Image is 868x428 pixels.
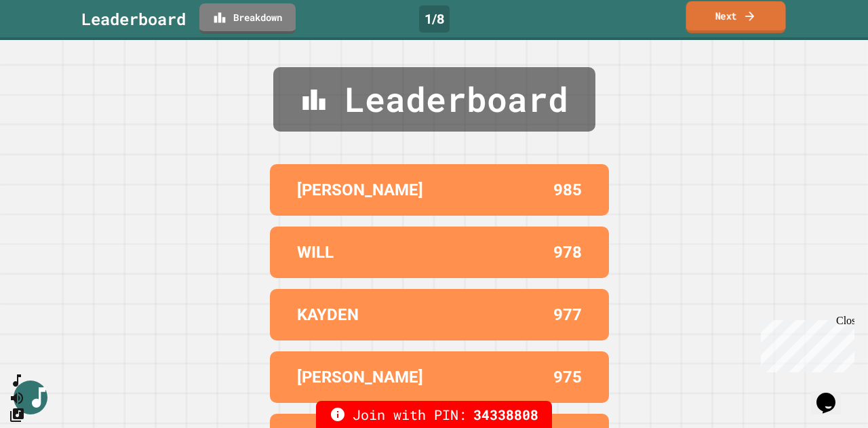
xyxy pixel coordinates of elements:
div: 1 / 8 [419,5,450,33]
div: Leaderboard [81,7,186,31]
div: Join with PIN: [316,401,552,428]
p: 977 [553,303,582,327]
button: SpeedDial basic example [9,372,25,389]
span: 34338808 [473,404,538,425]
button: Mute music [9,389,25,406]
a: Next [686,1,785,33]
p: WILL [297,240,334,265]
p: [PERSON_NAME] [297,178,423,202]
button: Change Music [9,406,25,423]
a: Breakdown [199,3,296,34]
p: 975 [553,365,582,389]
p: [PERSON_NAME] [297,365,423,389]
p: 978 [553,240,582,265]
iframe: chat widget [755,315,854,372]
p: KAYDEN [297,303,359,327]
div: Chat with us now!Close [5,5,94,86]
div: Leaderboard [273,67,595,132]
p: 985 [553,178,582,202]
iframe: chat widget [811,374,854,414]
